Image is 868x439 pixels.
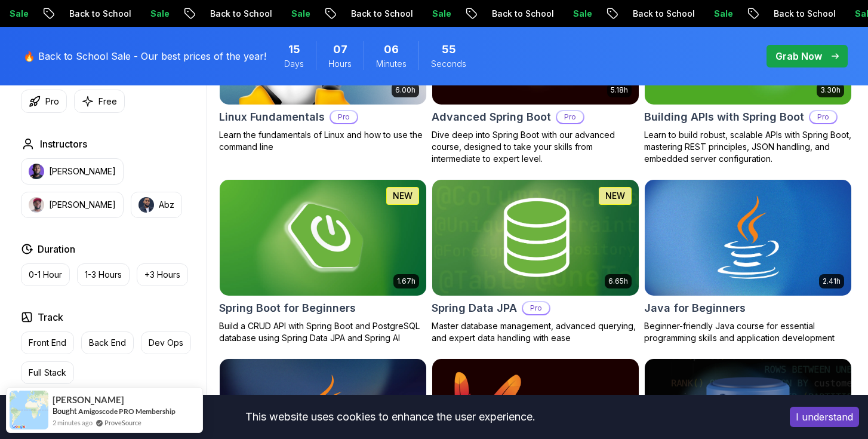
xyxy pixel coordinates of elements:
[89,337,126,349] p: Back End
[764,8,845,20] p: Back to School
[704,8,742,20] p: Sale
[85,269,122,281] p: 1-3 Hours
[40,137,87,151] h2: Instructors
[49,199,116,211] p: [PERSON_NAME]
[432,179,639,344] a: Spring Data JPA card6.65hNEWSpring Data JPAProMaster database management, advanced querying, and ...
[219,320,427,344] p: Build a CRUD API with Spring Boot and PostgreSQL database using Spring Data JPA and Spring AI
[281,8,319,20] p: Sale
[21,263,70,286] button: 0-1 Hour
[432,109,551,125] h2: Advanced Spring Boot
[21,361,74,384] button: Full Stack
[29,164,44,179] img: instructor img
[442,41,456,58] span: 55 Seconds
[131,192,182,218] button: instructor imgAbz
[81,331,134,354] button: Back End
[820,85,841,95] p: 3.30h
[482,8,563,20] p: Back to School
[605,190,625,202] p: NEW
[284,58,304,70] span: Days
[341,8,422,20] p: Back to School
[21,331,74,354] button: Front End
[644,320,852,344] p: Beginner-friendly Java course for essential programming skills and application development
[49,165,116,177] p: [PERSON_NAME]
[432,129,639,165] p: Dive deep into Spring Boot with our advanced course, designed to take your skills from intermedia...
[104,417,141,428] a: ProveSource
[644,300,746,317] h2: Java for Beginners
[823,277,841,286] p: 2.41h
[422,8,460,20] p: Sale
[557,111,583,123] p: Pro
[384,41,399,58] span: 6 Minutes
[149,337,183,349] p: Dev Ops
[393,190,413,202] p: NEW
[219,300,356,317] h2: Spring Boot for Beginners
[45,96,59,108] p: Pro
[38,310,63,324] h2: Track
[645,180,851,296] img: Java for Beginners card
[214,177,431,298] img: Spring Boot for Beginners card
[432,180,639,296] img: Spring Data JPA card
[395,85,415,95] p: 6.00h
[77,263,130,286] button: 1-3 Hours
[432,300,517,317] h2: Spring Data JPA
[53,406,77,416] span: Bought
[644,109,804,125] h2: Building APIs with Spring Boot
[9,404,772,430] div: This website uses cookies to enhance the user experience.
[29,197,44,213] img: instructor img
[53,395,124,405] span: [PERSON_NAME]
[99,96,117,108] p: Free
[144,269,180,281] p: +3 Hours
[523,302,549,314] p: Pro
[74,90,125,113] button: Free
[333,41,347,58] span: 7 Hours
[611,85,628,95] p: 5.18h
[38,242,75,256] h2: Duration
[59,8,140,20] p: Back to School
[29,367,66,379] p: Full Stack
[563,8,601,20] p: Sale
[78,407,176,416] a: Amigoscode PRO Membership
[29,269,62,281] p: 0-1 Hour
[219,129,427,153] p: Learn the fundamentals of Linux and how to use the command line
[219,109,325,125] h2: Linux Fundamentals
[431,58,466,70] span: Seconds
[328,58,352,70] span: Hours
[21,158,124,185] button: instructor img[PERSON_NAME]
[376,58,407,70] span: Minutes
[775,49,822,63] p: Grab Now
[53,417,93,428] span: 2 minutes ago
[21,192,124,218] button: instructor img[PERSON_NAME]
[790,407,859,427] button: Accept cookies
[138,197,154,213] img: instructor img
[644,129,852,165] p: Learn to build robust, scalable APIs with Spring Boot, mastering REST principles, JSON handling, ...
[219,179,427,344] a: Spring Boot for Beginners card1.67hNEWSpring Boot for BeginnersBuild a CRUD API with Spring Boot ...
[644,179,852,344] a: Java for Beginners card2.41hJava for BeginnersBeginner-friendly Java course for essential program...
[810,111,836,123] p: Pro
[10,391,48,429] img: provesource social proof notification image
[159,199,174,211] p: Abz
[288,41,300,58] span: 15 Days
[432,320,639,344] p: Master database management, advanced querying, and expert data handling with ease
[140,8,178,20] p: Sale
[397,277,415,286] p: 1.67h
[137,263,188,286] button: +3 Hours
[29,337,66,349] p: Front End
[623,8,704,20] p: Back to School
[21,90,67,113] button: Pro
[608,277,628,286] p: 6.65h
[141,331,191,354] button: Dev Ops
[200,8,281,20] p: Back to School
[23,49,266,63] p: 🔥 Back to School Sale - Our best prices of the year!
[331,111,357,123] p: Pro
